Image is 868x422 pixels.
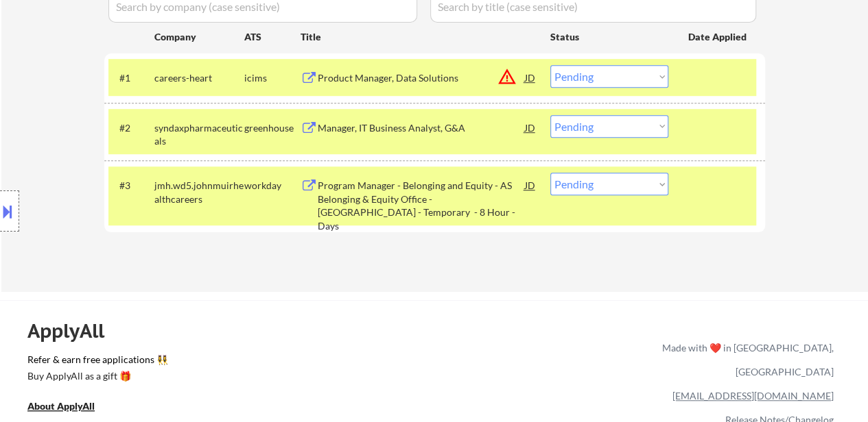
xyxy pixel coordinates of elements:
div: Program Manager - Belonging and Equity - AS Belonging & Equity Office - [GEOGRAPHIC_DATA] - Tempo... [318,179,525,232]
div: Made with ❤️ in [GEOGRAPHIC_DATA], [GEOGRAPHIC_DATA] [657,336,834,384]
div: Title [301,30,537,44]
div: #1 [119,71,143,85]
div: JD [524,65,537,90]
a: About ApplyAll [27,399,114,417]
a: [EMAIL_ADDRESS][DOMAIN_NAME] [672,390,834,401]
div: Status [550,24,668,49]
button: warning_amber [497,67,517,86]
div: icims [244,71,301,85]
div: workday [244,179,301,193]
div: ApplyAll [27,319,120,343]
div: JD [524,115,537,140]
div: ATS [244,30,301,44]
div: Manager, IT Business Analyst, G&A [318,121,525,135]
div: JD [524,173,537,197]
div: greenhouse [244,121,301,135]
div: Company [154,30,244,44]
a: Buy ApplyAll as a gift 🎁 [27,369,165,386]
a: Refer & earn free applications 👯‍♀️ [27,355,375,369]
div: Buy ApplyAll as a gift 🎁 [27,371,165,381]
div: Date Applied [688,30,749,44]
div: Product Manager, Data Solutions [318,71,525,85]
div: careers-heart [154,71,244,85]
u: About ApplyAll [27,400,95,412]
